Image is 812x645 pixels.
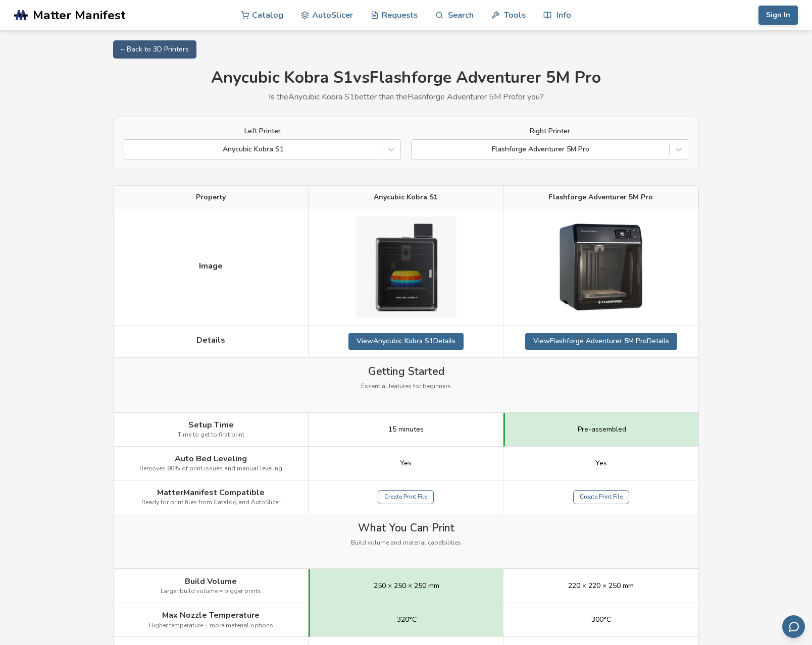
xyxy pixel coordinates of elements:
[196,193,226,201] span: Property
[113,92,699,101] p: Is the Anycubic Kobra S1 better than the Flashforge Adventurer 5M Pro for you?
[124,127,401,135] label: Left Printer
[175,454,247,463] span: Auto Bed Leveling
[129,145,131,153] input: Anycubic Kobra S1
[758,6,798,25] button: Sign In
[525,333,677,349] a: ViewFlashforge Adventurer 5M ProDetails
[400,459,412,467] span: Yes
[388,425,424,434] span: 15 minutes
[178,432,244,439] span: Time to get to first print
[113,40,196,59] a: ← Back to 3D Printers
[196,336,225,345] span: Details
[548,193,653,201] span: Flashforge Adventurer 5M Pro
[411,127,688,135] label: Right Printer
[188,420,234,429] span: Setup Time
[185,577,237,586] span: Build Volume
[782,615,805,638] button: Send feedback via email
[368,365,444,378] span: Getting Started
[374,193,438,201] span: Anycubic Kobra S1
[397,616,417,624] span: 320°C
[595,459,607,467] span: Yes
[573,490,629,504] a: Create Print File
[591,616,611,624] span: 300°C
[162,611,260,620] span: Max Nozzle Temperature
[417,145,419,153] input: Flashforge Adventurer 5M Pro
[149,622,273,629] span: Higher temperature = more material options
[157,488,265,497] span: MatterManifest Compatible
[356,217,456,317] img: Anycubic Kobra S1
[348,333,464,349] a: ViewAnycubic Kobra S1Details
[550,217,651,317] img: Flashforge Adventurer 5M Pro
[139,465,282,472] span: Removes 80% of print issues and manual leveling
[161,588,261,595] span: Larger build volume = bigger prints
[361,383,451,390] span: Essential features for beginners
[578,425,626,434] span: Pre-assembled
[141,499,280,506] span: Ready for print files from Catalog and AutoSlicer
[374,582,439,590] span: 250 × 250 × 250 mm
[113,69,699,87] h1: Anycubic Kobra S1 vs Flashforge Adventurer 5M Pro
[568,582,634,590] span: 220 × 220 × 250 mm
[33,8,125,22] span: Matter Manifest
[358,522,454,534] span: What You Can Print
[199,261,223,271] span: Image
[378,490,434,504] a: Create Print File
[351,540,461,547] span: Build volume and material capabilities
